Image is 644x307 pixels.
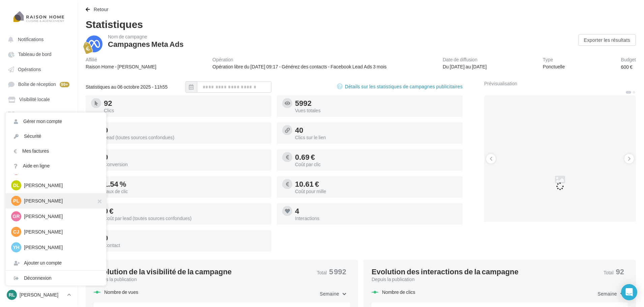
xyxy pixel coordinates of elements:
div: Nom de campagne [108,34,183,39]
div: Campagnes Meta Ads [108,40,183,48]
a: Sécurité [6,129,106,144]
span: Retour [94,6,109,12]
div: Opération libre du [DATE] 09:17 - Générez des contacts - Facebook Lead Ads 3 mois [212,63,386,70]
div: 0 [104,126,266,134]
span: Nombre de vues [104,289,138,295]
div: Open Intercom Messenger [621,284,637,300]
div: Type [543,57,565,62]
div: Coût par clic [295,162,457,167]
button: Retour [86,5,111,13]
a: Mon réseau [4,123,74,135]
span: Médiathèque [18,112,45,117]
span: DL [13,182,20,189]
div: 0 € [104,207,266,215]
div: Statistiques [86,19,636,29]
span: YH [13,244,19,251]
div: Du [DATE] au [DATE] [443,63,487,70]
div: Déconnexion [6,271,106,285]
span: 92 [616,268,624,275]
button: Semaine [592,288,628,300]
span: Total [317,270,327,275]
a: Tableau de bord [4,48,74,60]
span: Visibilité locale [19,97,50,102]
span: CJ [13,228,19,235]
div: Clics [104,108,266,113]
div: Evolution de la visibilité de la campagne [94,268,232,275]
div: 99+ [60,82,69,87]
div: Raison Home - [PERSON_NAME] [86,63,156,70]
div: 1.54 % [104,180,266,188]
div: 0.69 € [295,153,457,161]
div: 600 € [621,64,633,70]
span: PL [13,197,19,204]
div: Opération [212,57,386,62]
div: Prévisualisation [484,81,636,86]
div: Coût pour mille [295,189,457,194]
a: Médiathèque [4,108,74,120]
div: 40 [295,126,457,134]
span: RL [9,291,15,298]
div: 10.61 € [295,180,457,188]
div: 0 [104,234,266,242]
a: Visibilité locale [4,93,74,105]
div: Vues totales [295,108,457,113]
button: Semaine [314,288,350,300]
div: Ponctuelle [543,63,565,70]
span: 5 992 [329,268,346,275]
div: Depuis la publication [372,276,598,283]
div: 92 [104,99,266,107]
div: Ajouter un compte [6,255,106,270]
div: Taux de clic [104,189,266,194]
a: Mes factures [6,144,106,158]
span: Total [604,270,614,275]
a: Campagnes [4,138,74,150]
p: [PERSON_NAME] [20,291,64,298]
div: 5992 [295,99,457,107]
div: Evolution des interactions de la campagne [372,268,519,275]
div: 4 [295,207,457,215]
div: Statistiques au 06 octobre 2025 - 11h55 [86,84,185,90]
p: [PERSON_NAME] [24,213,98,220]
a: Détails sur les statistiques de campagnes publicitaires [337,83,463,91]
div: Coût par lead (toutes sources confondues) [104,216,266,221]
div: Budget [621,57,636,62]
div: Conversion [104,162,266,167]
button: Exporter les résultats [578,34,636,46]
div: Depuis la publication [94,276,311,283]
span: Notifications [18,36,43,42]
p: [PERSON_NAME] [24,244,98,251]
div: Lead (toutes sources confondues) [104,135,266,140]
a: Gérer mon compte [6,114,106,129]
button: Notifications [4,33,71,45]
div: Interactions [295,216,457,221]
a: RL [PERSON_NAME] [5,288,72,301]
p: [PERSON_NAME] [24,197,98,204]
span: Gr [13,213,20,220]
a: Boîte de réception 99+ [4,78,74,90]
div: Date de diffusion [443,57,487,62]
span: Boîte de réception [18,82,56,87]
a: Aide en ligne [6,158,106,173]
span: Tableau de bord [18,52,52,57]
a: Opérations [4,63,74,75]
span: Semaine [320,291,339,297]
span: Opérations [18,66,41,72]
div: Affilié [86,57,156,62]
p: [PERSON_NAME] [24,182,98,189]
div: Clics sur le lien [295,135,457,140]
span: Nombre de clics [382,289,415,295]
div: Contact [104,243,266,248]
p: [PERSON_NAME] [24,228,98,235]
div: 0 [104,153,266,161]
span: Semaine [597,291,617,297]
